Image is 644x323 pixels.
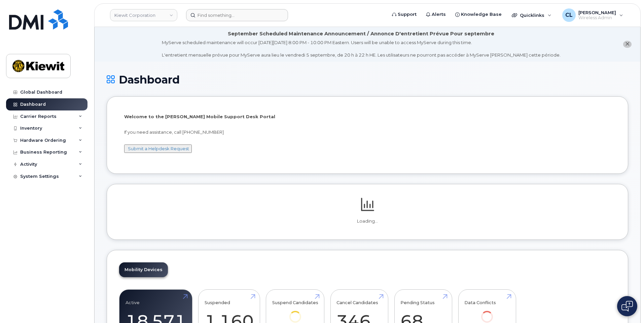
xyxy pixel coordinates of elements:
p: If you need assistance, call [PHONE_NUMBER] [124,129,611,135]
img: Open chat [621,301,633,312]
h1: Dashboard [107,74,628,86]
div: MyServe scheduled maintenance will occur [DATE][DATE] 8:00 PM - 10:00 PM Eastern. Users will be u... [162,39,561,58]
p: Welcome to the [PERSON_NAME] Mobile Support Desk Portal [124,114,611,120]
a: Submit a Helpdesk Request [128,146,189,151]
div: September Scheduled Maintenance Announcement / Annonce D'entretient Prévue Pour septembre [228,30,494,37]
button: close notification [623,41,632,48]
button: Submit a Helpdesk Request [124,144,192,153]
a: Mobility Devices [119,262,168,277]
p: Loading... [119,218,616,224]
